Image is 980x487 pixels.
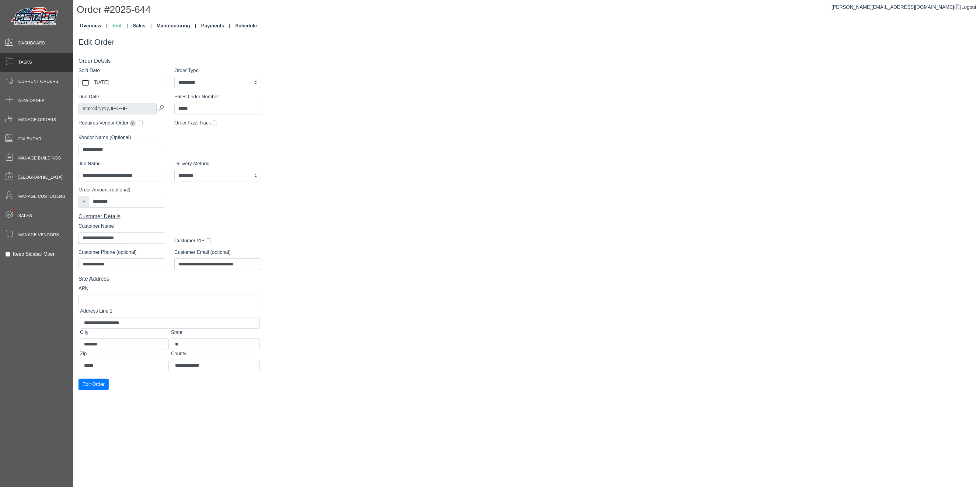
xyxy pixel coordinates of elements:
span: Calendar [18,136,41,142]
label: APN [78,285,89,292]
span: [GEOGRAPHIC_DATA] [18,174,63,180]
span: Manage Orders [18,117,56,123]
a: [PERSON_NAME][EMAIL_ADDRESS][DOMAIN_NAME] [832,5,960,10]
span: Logout [961,5,976,10]
label: Job Name [78,160,101,167]
span: Manage Customers [18,193,65,200]
label: City [80,329,89,336]
label: Order Fast Track [174,119,211,127]
label: Customer Email (optional) [174,249,231,256]
span: Manage Buildings [18,155,61,161]
label: Sales Order Number [174,93,219,100]
span: Extends due date by 2 weeks for pickup orders [130,120,136,126]
div: Customer Details [78,212,261,221]
label: Sold Date [78,67,100,74]
a: Manufacturing [154,20,199,32]
div: $ [78,196,89,208]
label: Requires Vendor Order [78,119,137,127]
a: Payments [199,20,233,32]
span: Dashboard [18,40,45,46]
svg: calendar [82,79,89,86]
label: Zip [80,350,87,357]
label: Due Date [78,93,99,100]
label: Address Line 1 [80,307,113,315]
label: Delivery Method [174,160,210,167]
label: [DATE] [92,77,165,88]
label: Vendor Name (Optional) [78,134,131,141]
img: Metals Direct Inc Logo [9,5,61,28]
a: Sales [130,20,154,32]
a: Overview [77,20,110,32]
button: calendar [79,77,92,88]
a: Edit [110,20,131,32]
label: County [171,350,187,357]
label: State [171,329,182,336]
span: Tasks [18,59,32,65]
span: Current Orders [18,78,58,85]
div: | [832,4,976,11]
button: Edit Order [78,379,109,390]
span: • [6,201,21,220]
label: Keep Sidebar Open [13,251,56,258]
a: Schedule [233,20,259,32]
span: Sales [18,212,32,219]
label: Customer Name [78,222,114,230]
span: New Order [18,97,45,104]
div: Site Address [78,275,261,283]
h1: Order #2025-644 [77,4,980,17]
h3: Edit Order [78,37,440,47]
span: Manage Vendors [18,232,59,238]
label: Customer Phone (optional) [78,249,137,256]
label: Order Type [174,67,199,74]
div: Order Details [78,57,261,65]
label: Customer VIP [174,237,205,244]
label: Order Amount (optional) [78,186,131,194]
